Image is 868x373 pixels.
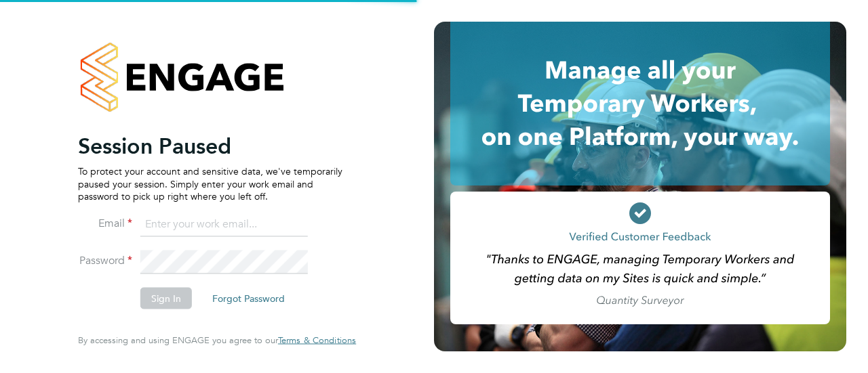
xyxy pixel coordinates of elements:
[78,165,342,202] p: To protect your account and sensitive data, we've temporarily paused your session. Simply enter y...
[278,335,356,346] a: Terms & Conditions
[78,133,342,160] h2: Session Paused
[140,288,192,309] button: Sign In
[201,288,296,309] button: Forgot Password
[78,334,356,346] span: By accessing and using ENGAGE you agree to our
[78,216,132,230] label: Email
[278,334,356,346] span: Terms & Conditions
[140,212,308,236] input: Enter your work email...
[78,254,132,268] label: Password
